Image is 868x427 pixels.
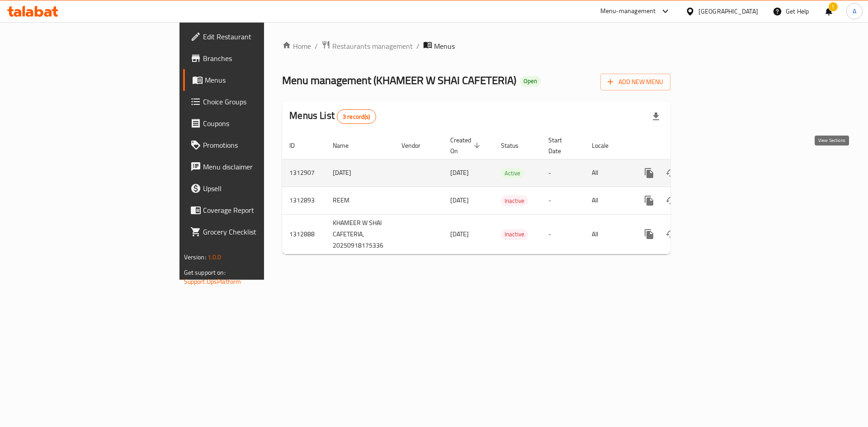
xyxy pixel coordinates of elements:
span: Inactive [501,196,528,206]
button: Add New Menu [600,74,670,90]
span: Created On [450,135,483,156]
a: Branches [183,47,325,69]
span: Menus [205,75,317,85]
span: Menu disclaimer [203,161,317,172]
span: Open [520,77,541,85]
div: Total records count [337,109,376,124]
span: Choice Groups [203,96,317,107]
span: Get support on: [184,267,226,278]
span: Grocery Checklist [203,226,317,237]
span: 1.0.0 [208,251,222,263]
a: Promotions [183,134,325,156]
a: Upsell [183,178,325,199]
span: ID [289,140,307,151]
button: Change Status [660,190,682,211]
span: [DATE] [450,194,469,206]
span: Version: [184,251,206,263]
td: All [585,187,631,214]
a: Grocery Checklist [183,221,325,243]
span: Vendor [401,140,432,151]
a: Support.OpsPlatform [184,276,241,287]
span: Menu management ( KHAMEER W SHAI CAFETERIA ) [282,70,516,90]
table: enhanced table [282,132,732,254]
span: A [853,6,856,16]
button: more [638,190,660,211]
button: more [638,223,660,245]
span: Upsell [203,183,317,194]
div: Inactive [501,195,528,206]
td: - [541,159,585,187]
a: Restaurants management [321,40,413,52]
div: Export file [645,106,667,127]
div: Active [501,168,524,178]
span: Coupons [203,118,317,129]
span: Inactive [501,229,528,239]
div: [GEOGRAPHIC_DATA] [698,6,758,16]
a: Choice Groups [183,91,325,113]
span: Edit Restaurant [203,31,317,42]
span: Restaurants management [332,41,413,52]
button: Change Status [660,162,682,184]
nav: breadcrumb [282,40,670,52]
span: Name [333,140,360,151]
span: Promotions [203,140,317,150]
a: Coupons [183,113,325,134]
td: All [585,214,631,254]
span: 3 record(s) [337,113,376,121]
span: Branches [203,53,317,64]
h2: Menus List [289,109,376,124]
td: - [541,187,585,214]
span: Active [501,168,524,178]
li: / [416,41,420,52]
td: - [541,214,585,254]
span: Locale [592,140,620,151]
a: Menus [183,69,325,91]
span: Coverage Report [203,205,317,216]
div: Open [520,76,541,87]
span: Status [501,140,530,151]
td: REEM [325,187,394,214]
span: [DATE] [450,228,469,240]
div: Menu-management [600,6,656,17]
a: Edit Restaurant [183,26,325,47]
a: Coverage Report [183,199,325,221]
span: Menus [434,41,455,52]
span: Add New Menu [608,76,663,88]
a: Menu disclaimer [183,156,325,178]
th: Actions [631,132,732,160]
span: Start Date [548,135,574,156]
span: [DATE] [450,167,469,178]
button: more [638,162,660,184]
button: Change Status [660,223,682,245]
td: All [585,159,631,187]
td: [DATE] [325,159,394,187]
td: KHAMEER W SHAI CAFETERIA, 20250918175336 [325,214,394,254]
